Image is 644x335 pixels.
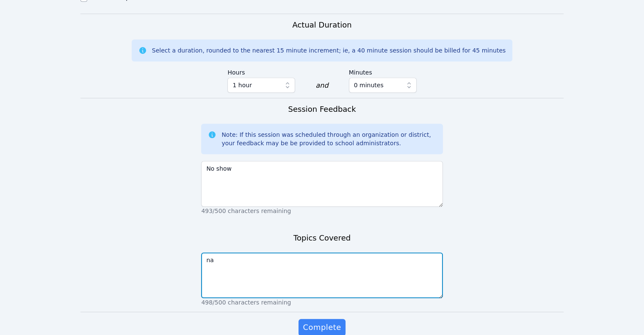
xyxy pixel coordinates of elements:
[201,298,442,307] p: 498/500 characters remaining
[288,103,356,115] h3: Session Feedback
[349,78,417,93] button: 0 minutes
[303,321,341,333] span: Complete
[232,80,252,90] span: 1 hour
[227,78,295,93] button: 1 hour
[201,207,442,215] p: 493/500 characters remaining
[221,130,436,147] div: Note: If this session was scheduled through an organization or district, your feedback may be be ...
[293,232,351,244] h3: Topics Covered
[292,19,351,31] h3: Actual Duration
[315,80,328,91] div: and
[349,65,417,78] label: Minutes
[152,46,506,55] div: Select a duration, rounded to the nearest 15 minute increment; ie, a 40 minute session should be ...
[201,161,442,207] textarea: No show
[354,80,384,90] span: 0 minutes
[201,252,442,298] textarea: na
[227,65,295,78] label: Hours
